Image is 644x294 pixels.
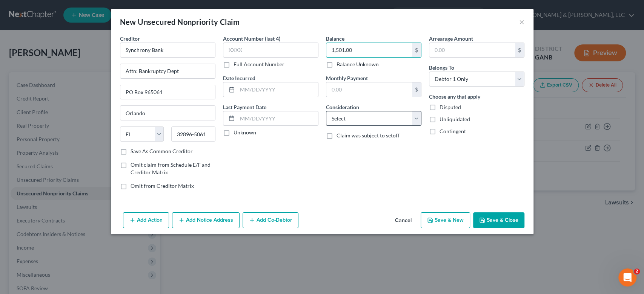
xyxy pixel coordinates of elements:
[440,128,466,134] span: Contingent
[429,64,454,71] span: Belongs To
[223,103,266,111] label: Last Payment Date
[223,35,280,43] label: Account Number (last 4)
[237,111,318,126] input: MM/DD/YYYY
[223,43,318,58] input: XXXX
[131,148,193,155] label: Save As Common Creditor
[618,268,636,286] iframe: Intercom live chat
[223,74,255,82] label: Date Incurred
[131,161,211,175] span: Omit claim from Schedule E/F and Creditor Matrix
[243,212,298,228] button: Add Co-Debtor
[120,17,240,27] div: New Unsecured Nonpriority Claim
[326,74,368,82] label: Monthly Payment
[429,93,480,101] label: Choose any that apply
[440,116,470,122] span: Unliquidated
[634,268,640,274] span: 2
[120,106,215,120] input: Enter city...
[120,85,215,99] input: Apt, Suite, etc...
[326,35,344,43] label: Balance
[473,212,524,228] button: Save & Close
[440,104,461,110] span: Disputed
[171,126,215,142] input: Enter zip...
[389,213,418,228] button: Cancel
[237,82,318,97] input: MM/DD/YYYY
[120,64,215,78] input: Enter address...
[326,43,412,57] input: 0.00
[429,43,515,57] input: 0.00
[412,82,421,97] div: $
[337,61,379,68] label: Balance Unknown
[337,132,400,139] span: Claim was subject to setoff
[172,212,240,228] button: Add Notice Address
[519,17,524,26] button: ×
[326,103,359,111] label: Consideration
[120,43,215,58] input: Search creditor by name...
[234,129,256,136] label: Unknown
[123,212,169,228] button: Add Action
[326,82,412,97] input: 0.00
[412,43,421,57] div: $
[421,212,470,228] button: Save & New
[131,183,194,189] span: Omit from Creditor Matrix
[234,61,284,68] label: Full Account Number
[429,35,473,43] label: Arrearage Amount
[120,35,140,42] span: Creditor
[515,43,524,57] div: $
